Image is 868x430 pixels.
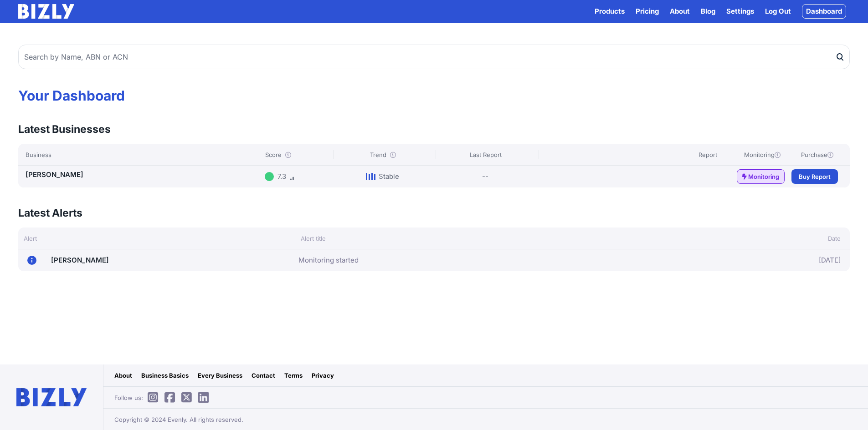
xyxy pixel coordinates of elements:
div: 7.3 [277,171,286,182]
a: About [114,371,132,380]
div: Stable [379,171,399,182]
h3: Latest Businesses [18,122,111,137]
a: [PERSON_NAME] [51,256,109,264]
div: Trend [333,150,432,159]
div: Monitoring [737,150,788,159]
a: Buy Report [791,169,838,184]
div: Purchase [791,150,842,159]
div: Last Report [436,150,534,159]
div: -- [436,169,534,184]
a: Pricing [636,6,659,17]
span: Copyright © 2024 Evenly. All rights reserved. [114,415,243,424]
a: Every Business [198,371,242,380]
div: Alert [18,234,295,243]
a: Privacy [312,371,334,380]
a: Business Basics [141,371,189,380]
a: Monitoring started [298,255,359,266]
a: Terms [284,371,303,380]
a: Blog [701,6,715,17]
span: Follow us: [114,393,213,402]
div: [DATE] [705,253,841,268]
span: Monitoring [748,172,779,181]
div: Date [711,234,850,243]
h1: Your Dashboard [18,87,850,104]
span: Buy Report [799,172,831,181]
a: Settings [726,6,754,17]
div: Score [265,150,329,159]
input: Search by Name, ABN or ACN [18,45,850,69]
h3: Latest Alerts [18,206,82,220]
button: Products [595,6,625,17]
a: About [670,6,690,17]
a: Monitoring [737,169,785,184]
div: Alert title [295,234,711,243]
a: [PERSON_NAME] [26,170,83,179]
a: Dashboard [802,4,846,19]
div: Report [682,150,733,159]
a: Contact [252,371,275,380]
a: Log Out [765,6,791,17]
div: Business [26,150,261,159]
